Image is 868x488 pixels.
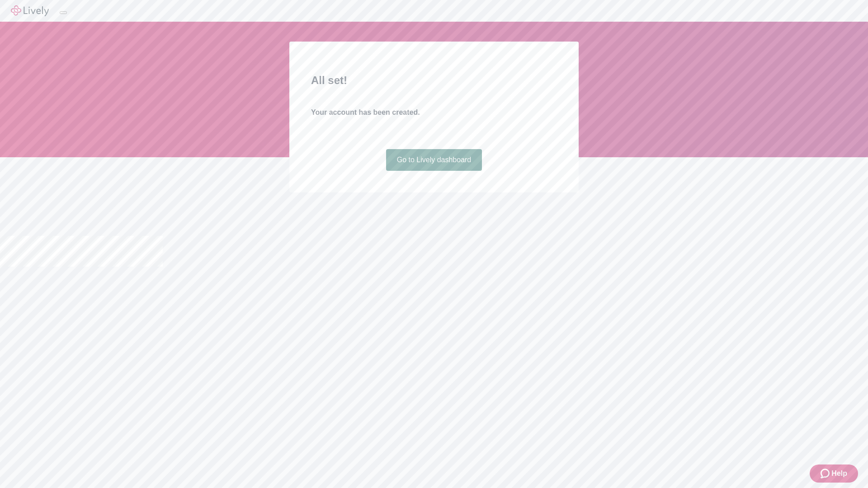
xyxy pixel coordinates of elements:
[810,465,858,483] button: Zendesk support iconHelp
[831,468,847,479] span: Help
[60,11,67,14] button: Log out
[386,149,482,171] a: Go to Lively dashboard
[311,72,557,89] h2: All set!
[311,107,557,118] h4: Your account has been created.
[821,468,831,479] svg: Zendesk support icon
[11,5,49,16] img: Lively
